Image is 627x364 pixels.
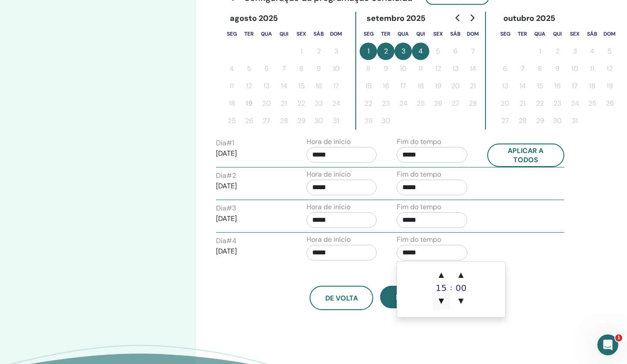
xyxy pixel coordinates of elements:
th: segunda-feira [360,25,377,43]
button: 2 [377,43,394,60]
button: 25 [583,95,601,112]
button: 18 [412,77,429,95]
button: 23 [549,95,566,112]
button: 10 [394,60,412,77]
button: 19 [240,95,258,112]
button: 5 [601,43,618,60]
button: 24 [327,95,345,112]
th: sábado [583,25,601,43]
p: [DATE] [216,214,287,224]
button: 13 [258,77,275,95]
button: 27 [258,112,275,130]
label: Hora de início [307,169,351,180]
button: 13 [447,60,464,77]
button: 11 [223,77,240,95]
span: ▼ [452,292,470,310]
button: De volta [310,286,373,310]
label: Dia # 4 [216,236,236,246]
button: 6 [258,60,275,77]
button: 6 [447,43,464,60]
button: 11 [583,60,601,77]
button: 18 [583,77,601,95]
button: 17 [327,77,345,95]
button: 17 [566,77,583,95]
button: 1 [293,43,310,60]
button: 12 [429,60,447,77]
button: 14 [464,60,482,77]
button: 10 [327,60,345,77]
div: 15 [432,284,450,292]
th: terça-feira [514,25,531,43]
button: 29 [293,112,310,130]
label: Fim do tempo [397,169,441,180]
button: 7 [464,43,482,60]
button: 28 [464,95,482,112]
th: quinta-feira [412,25,429,43]
button: 27 [447,95,464,112]
button: 12 [240,77,258,95]
span: ▲ [432,266,450,284]
th: quarta-feira [258,25,275,43]
label: Dia # 2 [216,170,236,181]
button: 28 [275,112,293,130]
button: 8 [531,60,549,77]
button: 26 [601,95,618,112]
span: Próximo [396,293,428,302]
button: 22 [293,95,310,112]
th: sábado [310,25,327,43]
th: quinta-feira [549,25,566,43]
button: 5 [240,60,258,77]
button: 28 [514,112,531,130]
th: domingo [601,25,618,43]
th: quarta-feira [531,25,549,43]
label: Fim do tempo [397,202,441,212]
button: 5 [429,43,447,60]
button: 2 [549,43,566,60]
button: 30 [377,112,394,130]
label: Hora de início [307,202,351,212]
button: 22 [531,95,549,112]
button: 30 [310,112,327,130]
button: 15 [360,77,377,95]
button: 22 [360,95,377,112]
button: 3 [566,43,583,60]
label: Fim do tempo [397,137,441,147]
div: 00 [452,284,470,292]
button: 31 [566,112,583,130]
button: 19 [601,77,618,95]
button: 7 [275,60,293,77]
th: quarta-feira [394,25,412,43]
button: 4 [223,60,240,77]
button: 17 [394,77,412,95]
span: ▲ [452,266,470,284]
button: 3 [327,43,345,60]
div: outubro 2025 [496,12,563,25]
button: 19 [429,77,447,95]
button: 15 [531,77,549,95]
button: 8 [360,60,377,77]
button: 10 [566,60,583,77]
th: domingo [327,25,345,43]
button: 27 [496,112,514,130]
button: Próximo [380,286,444,308]
span: 1 [615,334,622,341]
th: domingo [464,25,482,43]
button: 20 [447,77,464,95]
div: agosto 2025 [223,12,285,25]
div: : [450,266,452,310]
button: 11 [412,60,429,77]
div: setembro 2025 [360,12,433,25]
th: sábado [447,25,464,43]
th: terça-feira [240,25,258,43]
button: 23 [377,95,394,112]
p: [DATE] [216,181,287,191]
button: 25 [412,95,429,112]
button: 7 [514,60,531,77]
button: 30 [549,112,566,130]
label: Dia # 3 [216,203,236,214]
button: 24 [394,95,412,112]
button: Go to previous month [451,9,465,27]
button: 26 [429,95,447,112]
button: 21 [464,77,482,95]
button: 4 [412,43,429,60]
